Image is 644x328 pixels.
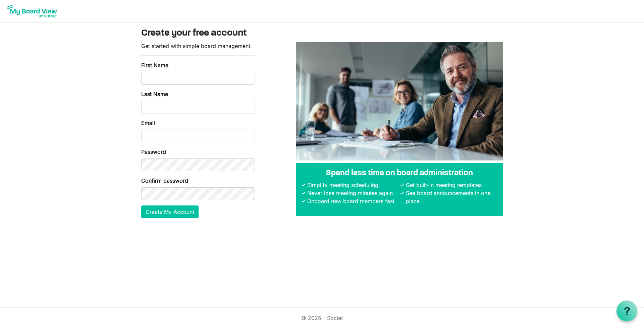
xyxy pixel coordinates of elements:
[141,205,199,218] button: Create My Account
[302,169,497,178] h4: Spend less time on board administration
[141,28,503,39] h3: Create your free account
[306,181,399,189] li: Simplify meeting scheduling
[141,61,168,69] label: First Name
[141,90,168,98] label: Last Name
[5,3,59,19] img: My Board View Logo
[404,181,497,189] li: Get built-in meeting templates
[141,148,166,156] label: Password
[306,197,399,205] li: Onboard new board members fast
[301,315,343,321] a: © 2025 - Societ
[141,177,188,185] label: Confirm password
[141,43,252,49] span: Get started with simple board management.
[141,119,155,127] label: Email
[404,189,497,205] li: See board announcements in one place
[306,189,399,197] li: Never lose meeting minutes again
[296,42,503,160] img: A photograph of board members sitting at a table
